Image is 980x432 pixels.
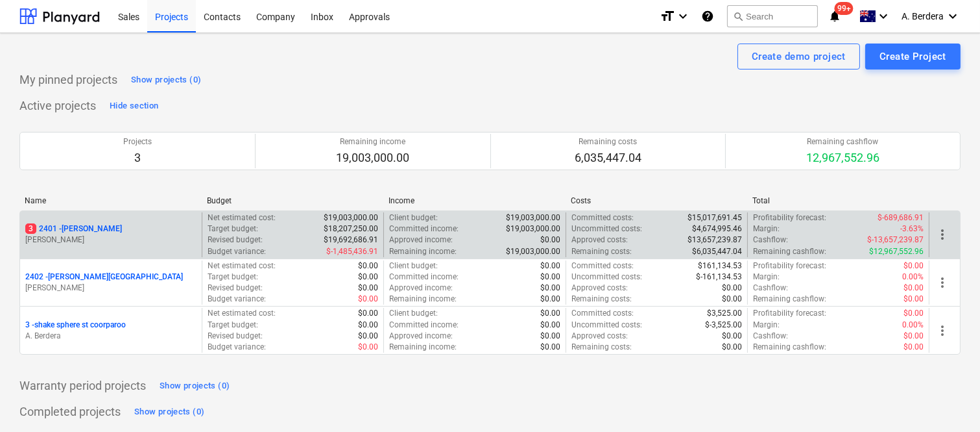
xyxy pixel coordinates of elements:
i: notifications [828,8,841,24]
i: keyboard_arrow_down [675,8,691,24]
p: Committed income : [389,272,459,283]
p: $4,674,995.46 [692,223,742,235]
p: $0.00 [358,308,378,319]
p: Remaining income : [389,294,457,305]
span: more_vert [935,227,950,242]
p: Remaining income [336,136,409,147]
p: Uncommitted costs : [571,223,642,235]
button: Hide section [106,95,161,116]
div: 32401 -[PERSON_NAME][PERSON_NAME] [25,223,197,246]
p: Target budget : [208,223,258,235]
p: 6,035,447.04 [575,150,641,166]
p: [PERSON_NAME] [25,283,197,294]
p: Net estimated cost : [208,212,276,223]
p: $0.00 [358,320,378,331]
p: Remaining income : [389,246,457,257]
p: Target budget : [208,272,258,283]
span: A. Berdera [902,11,944,21]
span: search [733,11,743,21]
div: 2402 -[PERSON_NAME][GEOGRAPHIC_DATA][PERSON_NAME] [25,272,197,294]
div: 3 -shake sphere st coorparooA. Berdera [25,320,197,342]
p: $0.00 [722,294,742,305]
p: Cashflow : [753,331,788,342]
p: Approved costs : [571,331,628,342]
p: $15,017,691.45 [687,212,742,223]
p: Net estimated cost : [208,260,276,272]
p: Client budget : [389,260,438,272]
p: 0.00% [902,320,924,331]
p: Revised budget : [208,331,263,342]
div: Show projects (0) [134,405,204,420]
p: 3 [123,150,152,166]
p: Remaining cashflow [806,136,879,147]
i: Knowledge base [701,8,714,24]
button: Show projects (0) [131,401,208,422]
p: $-161,134.53 [696,272,742,283]
p: $0.00 [540,272,560,283]
p: $0.00 [903,308,924,319]
p: Committed income : [389,223,459,235]
p: $0.00 [903,331,924,342]
p: $0.00 [903,283,924,294]
p: Budget variance : [208,246,266,257]
i: keyboard_arrow_down [876,8,891,24]
p: $0.00 [358,260,378,272]
p: $0.00 [722,342,742,353]
p: Projects [123,136,152,147]
p: Remaining costs : [571,246,632,257]
button: Create demo project [737,44,860,70]
p: Margin : [753,223,780,235]
p: $0.00 [903,294,924,305]
p: [PERSON_NAME] [25,235,197,246]
p: 19,003,000.00 [336,150,409,166]
p: $0.00 [540,260,560,272]
p: $0.00 [903,260,924,272]
span: more_vert [935,275,950,290]
p: Net estimated cost : [208,308,276,319]
span: 3 [25,223,36,234]
button: Show projects (0) [128,70,204,90]
p: Cashflow : [753,283,788,294]
p: $0.00 [540,294,560,305]
div: Show projects (0) [131,73,201,88]
p: Completed projects [19,404,121,420]
p: Warranty period projects [19,378,146,394]
i: format_size [660,8,675,24]
p: Profitability forecast : [753,260,826,272]
p: -3.63% [900,223,924,235]
div: Show projects (0) [160,379,230,394]
p: $0.00 [540,342,560,353]
p: $3,525.00 [707,308,742,319]
p: Target budget : [208,320,258,331]
p: $19,003,000.00 [506,246,560,257]
p: $-13,657,239.87 [867,235,924,246]
span: 99+ [835,2,854,15]
p: Approved income : [389,283,453,294]
button: Create Project [865,44,961,70]
p: Remaining cashflow : [753,246,826,257]
p: Remaining income : [389,342,457,353]
p: 2402 - [PERSON_NAME][GEOGRAPHIC_DATA] [25,272,183,283]
span: more_vert [935,323,950,338]
div: Name [25,196,197,205]
p: A. Berdera [25,331,197,342]
div: Chat Widget [915,370,980,432]
p: $0.00 [540,308,560,319]
div: Create Project [879,48,946,65]
div: Hide section [110,99,158,114]
p: $-1,485,436.91 [326,246,378,257]
p: Revised budget : [208,283,263,294]
p: $0.00 [540,283,560,294]
p: $19,003,000.00 [506,223,560,235]
p: Margin : [753,320,780,331]
p: My pinned projects [19,72,117,88]
p: $0.00 [358,342,378,353]
p: Revised budget : [208,235,263,246]
p: $161,134.53 [698,260,742,272]
div: Create demo project [752,48,846,65]
div: Income [388,196,560,205]
p: $0.00 [722,331,742,342]
p: $0.00 [540,235,560,246]
p: Budget variance : [208,294,266,305]
button: Search [727,5,818,27]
